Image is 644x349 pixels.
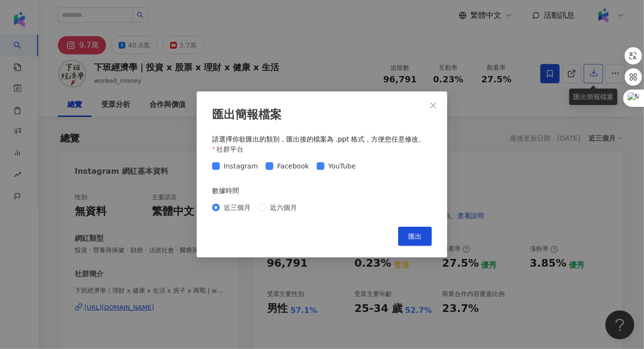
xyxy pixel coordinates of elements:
[429,102,437,109] span: close
[212,135,432,144] div: 請選擇你欲匯出的類別，匯出後的檔案為 .ppt 格式，方便您任意修改。
[408,233,422,240] span: 匯出
[212,144,251,155] label: 社群平台
[220,161,262,171] span: Instagram
[424,96,443,115] button: Close
[212,185,246,196] label: 數據時間
[220,202,255,213] span: 近三個月
[273,161,313,171] span: Facebook
[398,227,432,246] button: 匯出
[266,202,301,213] span: 近六個月
[324,161,360,171] span: YouTube
[212,107,432,123] div: 匯出簡報檔案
